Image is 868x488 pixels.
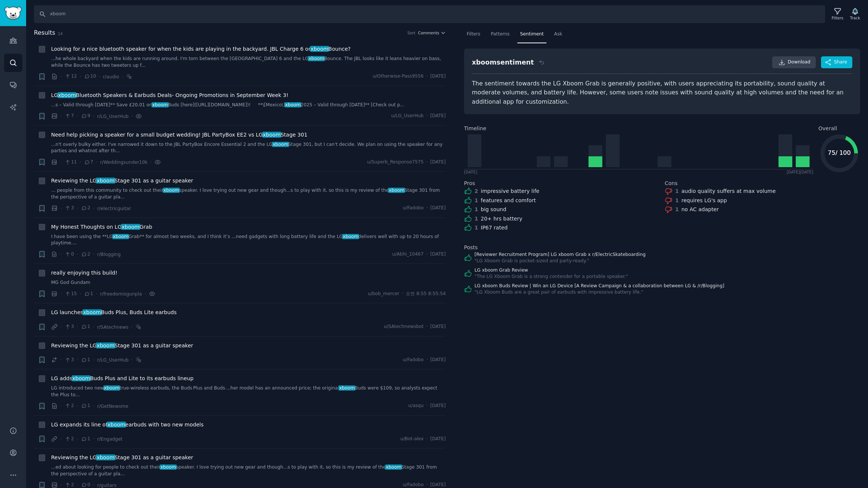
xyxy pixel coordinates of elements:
span: · [60,158,62,166]
span: · [60,356,62,364]
span: r/Blogging [97,252,120,257]
span: xboom [285,102,301,107]
a: Reviewing the LGxboomStage 301 as a guitar speaker [51,454,193,462]
span: 1 [84,291,93,297]
div: 2 [474,187,478,195]
span: · [402,291,404,297]
span: 3 [65,357,74,363]
span: Download [788,59,811,66]
a: ...n't overly bulky either. I've narrowed it down to the JBL PartyBox Encore Essential 2 and the ... [51,141,446,154]
span: [DATE] [430,251,446,258]
text: 75 / 100 [828,149,850,156]
span: xboom [272,142,289,147]
a: ...s – Valid through [DATE]** Save £20.01 onxboomBuds [here]([URL][DOMAIN_NAME])! **\[Mexico\]xbo... [51,102,446,109]
span: Patterns [491,31,510,38]
span: 7 [65,113,74,119]
span: My Honest Thoughts on LG Grab [51,223,152,231]
span: r/audio [103,74,119,79]
div: features and comfort [481,197,536,204]
a: Download [772,56,816,68]
div: Track [850,15,860,21]
span: xboom [107,422,126,428]
span: · [93,435,94,443]
div: 1 [474,215,478,223]
span: · [76,356,78,364]
span: · [60,402,62,410]
span: xboom [103,385,120,391]
span: Results [34,28,55,38]
div: 1 [474,197,478,204]
span: · [426,323,428,330]
span: xboom [57,92,76,98]
span: · [93,112,94,120]
div: 1 [474,224,478,232]
span: · [131,323,132,331]
span: · [76,323,78,331]
a: LG expands its line ofxboomearbuds with two new models [51,421,204,429]
span: Sentiment [520,31,543,38]
span: u/bob_mercer [368,291,399,297]
span: u/Abhi_10467 [392,251,423,258]
span: LG adds Buds Plus and Lite to its earbuds lineup [51,375,194,382]
span: Cons [665,179,678,187]
span: u/Bot-alex [400,436,424,442]
span: r/LG_UserHub [97,114,128,119]
span: · [60,323,62,331]
span: Need help picking a speaker for a small budget wedding! JBL PartyBox EE2 vs LG Stage 301 [51,131,307,139]
span: · [96,290,97,298]
span: · [99,73,100,81]
span: xboom [72,375,91,381]
span: xboom [308,56,325,61]
div: 1 [675,206,679,213]
span: r/guitars [97,483,116,488]
span: 1 [81,403,90,409]
button: Comments [418,30,446,35]
span: Share [834,59,847,66]
span: [DATE] [430,403,446,409]
span: Reviewing the LG Stage 301 as a guitar speaker [51,454,193,462]
a: ...ed about looking for people to check out theirxboomspeaker. I love trying out new gear and tho... [51,464,446,477]
a: Need help picking a speaker for a small budget wedding! JBL PartyBox EE2 vs LGxboomStage 301 [51,131,307,139]
span: 2 [81,251,90,258]
span: xboom [388,188,405,193]
div: no AC adapter [681,206,719,213]
span: · [79,290,81,298]
span: u/Superb_Response7575 [367,159,424,166]
span: LG expands its line of earbuds with two new models [51,421,204,429]
span: · [96,158,97,166]
span: Looking for a nice bluetooth speaker for when the kids are playing in the backyard. JBL Charge 6 ... [51,45,351,53]
span: · [150,158,152,166]
span: · [60,73,62,81]
span: xboom [385,464,402,470]
span: [DATE] [430,159,446,166]
span: 1 [81,357,90,363]
span: · [93,250,94,258]
span: · [426,205,428,212]
span: xboom [163,188,179,193]
div: Sort [407,30,416,35]
span: u/Fadobo [403,357,424,363]
span: · [76,402,78,410]
div: Filters [832,15,843,21]
span: Posts [464,244,478,251]
span: 10 [84,73,96,80]
span: u/asqu [408,403,423,409]
span: · [93,402,94,410]
span: xboom [310,46,329,52]
span: · [79,73,81,81]
button: Share [821,56,852,68]
span: 11 [65,159,77,166]
span: xboom [121,224,140,230]
span: xboom [96,454,115,460]
a: [Reviewer Recruitment Program] LG xboom Grab x r/ElectricSkateboarding [474,251,646,258]
span: Pros [464,179,475,187]
div: requires LG's app [681,197,727,204]
span: · [76,250,78,258]
span: · [145,290,146,298]
span: [DATE] [430,323,446,330]
a: LGxboomBluetooth Speakers & Earbuds Deals- Ongoing Promotions in September Week 3! [51,91,288,99]
span: xboom [342,234,359,239]
span: r/SAtechnews [97,325,128,330]
a: really enjoying this build! [51,269,117,277]
span: 14 [58,31,63,36]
